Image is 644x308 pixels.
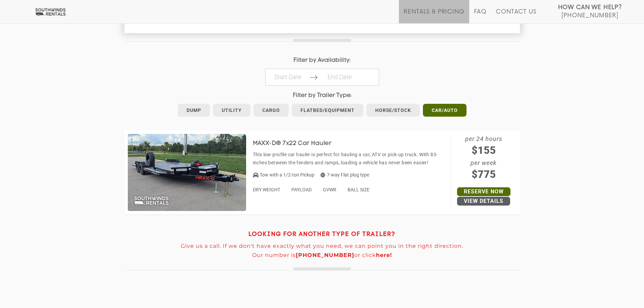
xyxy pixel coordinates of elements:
a: Rentals & Pricing [404,8,464,23]
a: FAQ [474,8,487,23]
a: Flatbed/Equipment [292,104,363,117]
p: Give us a call. If we don't have exactly what you need, we can point you in the right direction. [124,243,520,249]
h4: Filter by Trailer Type: [124,92,520,99]
span: 7-way Flat plug type [320,172,369,177]
span: BALL SIZE [348,187,369,192]
span: PAYLOAD [291,187,312,192]
span: DRY WEIGHT [253,187,280,192]
a: Cargo [254,104,289,117]
a: [PHONE_NUMBER] [296,252,354,258]
a: Utility [213,104,251,117]
span: $775 [451,167,517,182]
strong: LOOKING FOR ANOTHER TYPE OF TRAILER? [248,232,396,237]
a: Car/Auto [423,104,467,117]
img: Southwinds Rentals Logo [34,8,67,16]
a: Reserve Now [457,187,510,196]
img: SW065 - MAXX-D 7x22 Car Hauler [128,134,246,211]
h3: MAXX-D® 7x22 Car Hauler [253,140,342,147]
span: per 24 hours per week [451,134,517,182]
p: This low-profile car hauler is perfect for hauling a car, ATV or pick-up truck. With 83-inches be... [253,150,447,167]
span: GVWR [323,187,336,192]
a: View Details [457,197,510,206]
span: $155 [451,143,517,158]
strong: How Can We Help? [558,4,622,11]
a: Dump [178,104,210,117]
h4: Filter by Availability: [124,57,520,64]
p: Our number is or click [124,252,520,258]
span: [PHONE_NUMBER] [562,12,618,19]
a: Horse/Stock [366,104,420,117]
a: How Can We Help? [PHONE_NUMBER] [558,3,622,18]
a: Contact Us [496,8,536,23]
a: MAXX-D® 7x22 Car Hauler [253,140,342,146]
span: Tow with a 1/2-ton Pickup [260,172,314,177]
a: here! [376,252,392,258]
